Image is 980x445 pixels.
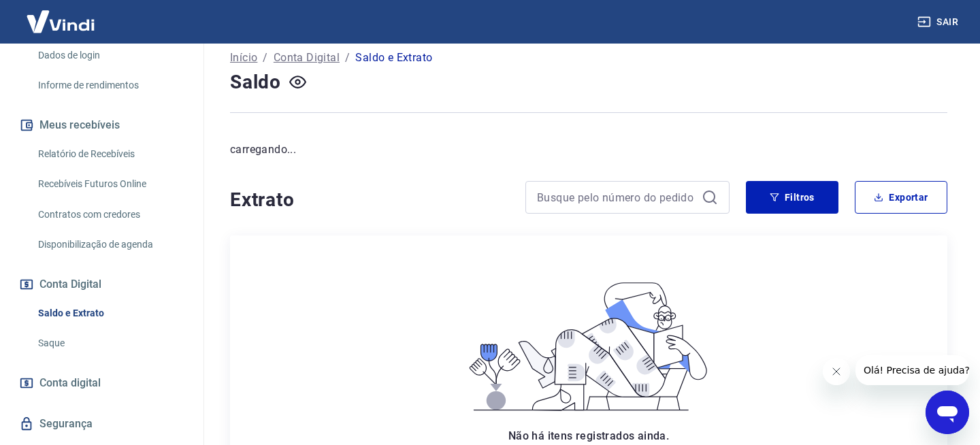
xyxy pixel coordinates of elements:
[823,358,850,385] iframe: Fechar mensagem
[230,50,257,66] a: Início
[33,231,187,259] a: Disponibilização de agenda
[345,50,350,66] p: /
[8,10,114,20] span: Olá! Precisa de ajuda?
[855,181,947,214] button: Exportar
[16,368,187,398] a: Conta digital
[230,186,509,214] h4: Extrato
[33,329,187,357] a: Saque
[230,142,947,158] p: carregando...
[39,374,101,393] span: Conta digital
[746,181,838,214] button: Filtros
[33,299,187,327] a: Saldo e Extrato
[274,50,340,66] a: Conta Digital
[33,71,187,99] a: Informe de rendimentos
[508,429,669,442] span: Não há itens registrados ainda.
[915,10,964,35] button: Sair
[263,50,267,66] p: /
[230,69,281,96] h4: Saldo
[33,170,187,198] a: Recebíveis Futuros Online
[537,187,696,208] input: Busque pelo número do pedido
[855,355,969,385] iframe: Mensagem da empresa
[16,1,105,42] img: Vindi
[33,201,187,229] a: Contratos com credores
[16,409,187,439] a: Segurança
[16,269,187,299] button: Conta Digital
[355,50,432,66] p: Saldo e Extrato
[33,140,187,168] a: Relatório de Recebíveis
[33,42,187,69] a: Dados de login
[926,391,969,434] iframe: Botão para abrir a janela de mensagens
[16,110,187,140] button: Meus recebíveis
